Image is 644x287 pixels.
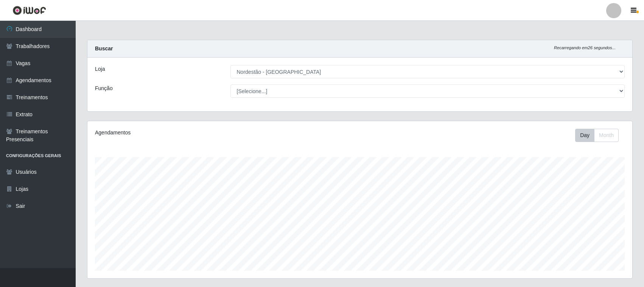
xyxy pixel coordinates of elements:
img: CoreUI Logo [12,6,46,15]
label: Função [95,84,113,92]
i: Recarregando em 26 segundos... [554,45,616,50]
label: Loja [95,65,105,73]
button: Day [575,129,594,142]
button: Month [594,129,619,142]
div: First group [575,129,619,142]
strong: Buscar [95,45,113,51]
div: Agendamentos [95,129,309,137]
div: Toolbar with button groups [575,129,625,142]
